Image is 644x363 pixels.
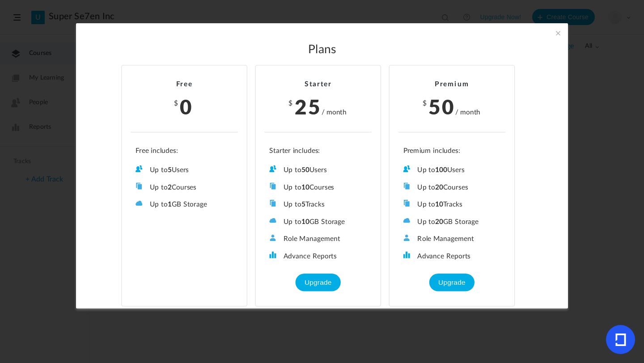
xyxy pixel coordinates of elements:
b: 10 [301,219,309,225]
button: Upgrade [429,274,474,291]
span: 0 [180,92,193,120]
li: Up to Users [269,165,367,175]
cite: / month [455,107,480,117]
span: $ [423,100,428,107]
b: 5 [301,201,305,208]
b: 10 [435,201,443,208]
li: Role Management [269,234,367,244]
b: 50 [301,167,309,173]
b: 5 [168,167,172,173]
span: $ [174,100,179,107]
li: Advance Reports [403,252,501,261]
li: Up to GB Storage [269,217,367,227]
li: Up to GB Storage [403,217,501,227]
li: Up to Users [136,165,233,175]
button: Upgrade [296,274,340,291]
h2: Plans [96,43,548,57]
span: 50 [428,92,455,120]
b: 1 [168,201,172,208]
span: 25 [295,92,322,120]
span: $ [288,100,293,107]
li: Role Management [403,234,501,244]
h2: Starter [264,80,372,89]
b: 100 [435,167,447,173]
li: Up to Tracks [269,200,367,209]
b: 10 [301,184,309,191]
li: Up to Courses [136,183,233,192]
h2: Free [131,80,238,89]
li: Up to Tracks [403,200,501,209]
b: 2 [168,184,172,191]
b: 20 [435,184,443,191]
li: Up to Courses [269,183,367,192]
li: Up to GB Storage [136,200,233,209]
li: Up to Courses [403,183,501,192]
cite: / month [322,107,347,117]
li: Up to Users [403,165,501,175]
h2: Premium [398,80,506,89]
li: Advance Reports [269,252,367,261]
b: 20 [435,219,443,225]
